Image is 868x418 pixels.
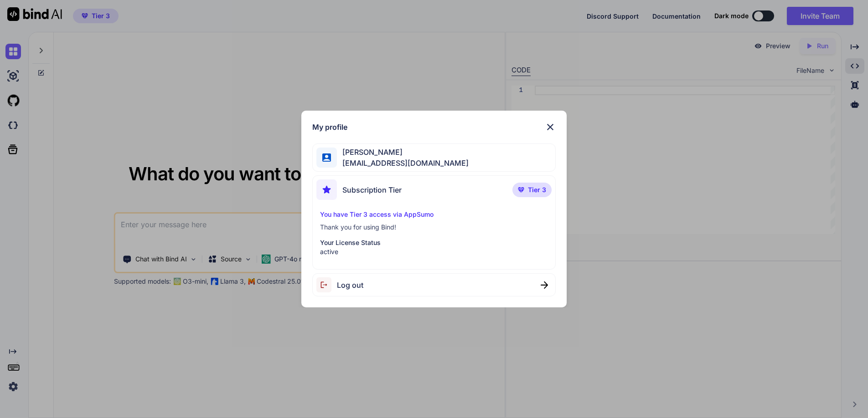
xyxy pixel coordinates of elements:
[518,187,524,193] img: premium
[320,247,548,256] p: active
[312,122,347,133] h1: My profile
[316,277,337,292] img: logout
[322,153,331,162] img: profile
[528,185,546,194] span: Tier 3
[337,147,469,158] span: [PERSON_NAME]
[320,210,548,219] p: You have Tier 3 access via AppSumo
[541,281,548,289] img: close
[545,122,556,133] img: close
[320,238,548,247] p: Your License Status
[316,179,337,200] img: subscription
[337,158,469,168] span: [EMAIL_ADDRESS][DOMAIN_NAME]
[320,223,548,232] p: Thank you for using Bind!
[337,280,363,291] span: Log out
[342,184,402,195] span: Subscription Tier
